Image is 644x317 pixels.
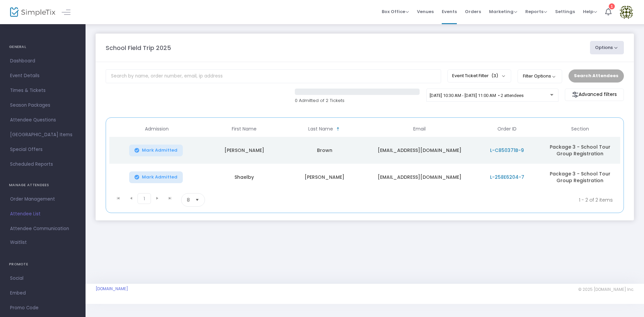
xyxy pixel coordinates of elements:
[447,69,511,82] button: Event Ticket Filter(3)
[10,304,75,312] span: Promo Code
[142,174,177,180] span: Mark Admitted
[590,41,624,54] button: Options
[295,97,420,104] p: 0 Admitted of 2 Tickets
[106,43,171,52] m-panel-title: School Field Trip 2025
[10,289,75,298] span: Embed
[308,126,333,132] span: Last Name
[540,164,620,191] td: Package 3 - School Tour Group Registration
[555,3,575,20] span: Settings
[129,145,183,156] button: Mark Admitted
[430,93,524,98] span: [DATE] 10:30 AM - [DATE] 11:00 AM • 2 attendees
[193,194,202,206] button: Select
[571,126,589,132] span: Section
[10,195,75,204] span: Order Management
[284,164,365,191] td: [PERSON_NAME]
[10,86,75,95] span: Times & Tickets
[284,137,365,164] td: Brown
[10,71,75,80] span: Event Details
[490,147,524,154] span: L-C850371B-9
[10,57,75,65] span: Dashboard
[10,101,75,110] span: Season Packages
[204,137,284,164] td: [PERSON_NAME]
[413,126,426,132] span: Email
[491,73,498,78] span: (3)
[10,274,75,283] span: Social
[232,126,257,132] span: First Name
[142,148,177,153] span: Mark Admitted
[106,69,441,83] input: Search by name, order number, email, ip address
[10,130,75,139] span: [GEOGRAPHIC_DATA] Items
[518,69,562,83] button: Filter Options
[10,210,75,218] span: Attendee List
[465,3,481,20] span: Orders
[497,126,517,132] span: Order ID
[96,286,128,292] a: [DOMAIN_NAME]
[138,193,151,204] span: Page 1
[578,287,634,292] span: © 2025 [DOMAIN_NAME] Inc.
[365,137,474,164] td: [EMAIL_ADDRESS][DOMAIN_NAME]
[489,8,517,15] span: Marketing
[10,224,75,233] span: Attendee Communication
[583,8,597,15] span: Help
[365,164,474,191] td: [EMAIL_ADDRESS][DOMAIN_NAME]
[382,8,409,15] span: Box Office
[417,3,434,20] span: Venues
[129,171,183,183] button: Mark Admitted
[145,126,169,132] span: Admission
[525,8,547,15] span: Reports
[10,239,27,246] span: Waitlist
[204,164,284,191] td: Shaelby
[9,40,76,54] h4: GENERAL
[9,178,76,192] h4: MANAGE ATTENDEES
[540,137,620,164] td: Package 3 - School Tour Group Registration
[335,126,341,132] span: Sortable
[10,145,75,154] span: Special Offers
[565,89,624,101] m-button: Advanced filters
[442,3,457,20] span: Events
[10,160,75,169] span: Scheduled Reports
[271,193,613,207] kendo-pager-info: 1 - 2 of 2 items
[572,91,579,98] img: filter
[10,116,75,124] span: Attendee Questions
[9,258,76,271] h4: PROMOTE
[490,174,524,180] span: L-258E6204-7
[609,3,615,9] div: 1
[187,197,190,203] span: 8
[109,121,620,191] div: Data table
